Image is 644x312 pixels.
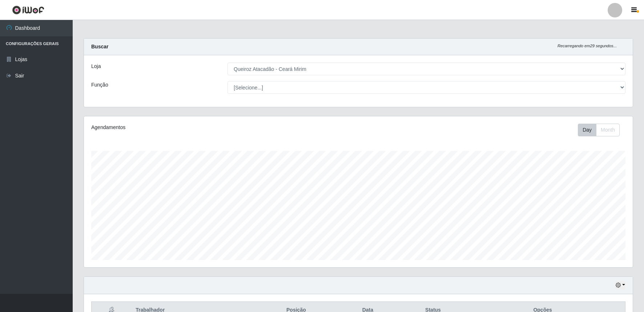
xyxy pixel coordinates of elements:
[578,124,596,136] button: Day
[596,124,620,136] button: Month
[558,44,617,48] i: Recarregando em 29 segundos...
[91,44,108,49] strong: Buscar
[91,124,307,131] div: Agendamentos
[91,63,101,70] label: Loja
[12,5,44,15] img: CoreUI Logo
[91,81,108,89] label: Função
[578,124,620,136] div: First group
[578,124,625,136] div: Toolbar with button groups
